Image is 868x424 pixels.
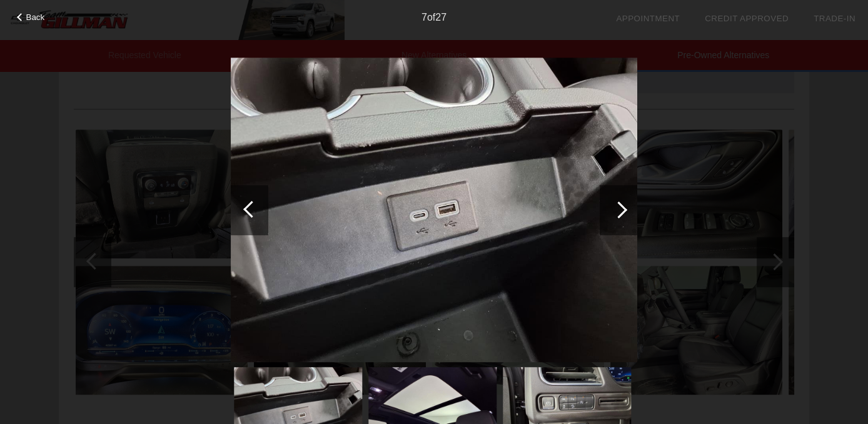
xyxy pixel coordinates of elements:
img: 1b5bce45693f61ee3152372e4bff5cf6.jpg [231,58,637,363]
a: Trade-In [814,14,855,23]
a: Appointment [616,14,680,23]
span: Back [26,13,45,22]
span: 27 [435,12,447,23]
span: 7 [421,12,427,23]
a: Credit Approved [705,14,789,23]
